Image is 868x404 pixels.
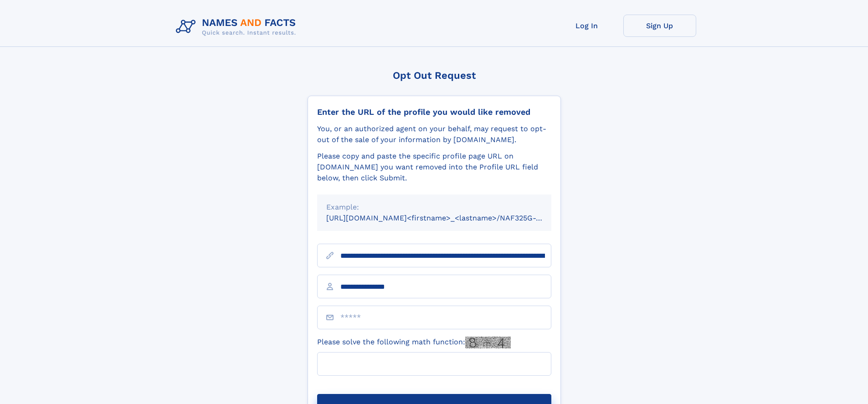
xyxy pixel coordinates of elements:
div: You, or an authorized agent on your behalf, may request to opt-out of the sale of your informatio... [317,123,551,145]
img: Logo Names and Facts [172,15,303,39]
a: Log In [550,15,623,37]
div: Please copy and paste the specific profile page URL on [DOMAIN_NAME] you want removed into the Pr... [317,151,551,184]
div: Opt Out Request [308,70,561,81]
small: [URL][DOMAIN_NAME]<firstname>_<lastname>/NAF325G-xxxxxxxx [326,214,569,222]
label: Please solve the following math function: [317,337,511,348]
div: Enter the URL of the profile you would like removed [317,107,551,117]
a: Sign Up [623,15,696,37]
div: Example: [326,202,542,213]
